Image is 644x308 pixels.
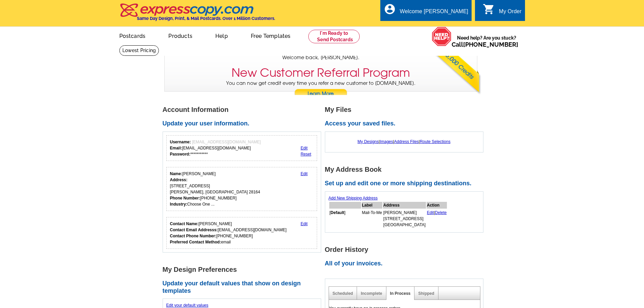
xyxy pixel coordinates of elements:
div: | | | [329,135,480,148]
a: Same Day Design, Print, & Mail Postcards. Over 1 Million Customers. [119,8,275,21]
i: account_circle [384,3,396,15]
a: My Designs [358,139,379,144]
td: | [427,209,447,228]
div: [PERSON_NAME] [EMAIL_ADDRESS][DOMAIN_NAME] [PHONE_NUMBER] email [170,221,287,245]
a: Help [205,27,239,43]
span: Need help? Are you stuck? [452,34,522,48]
a: Reset [301,152,311,157]
a: Delete [435,210,447,215]
h1: My Address Book [325,166,487,173]
a: [PHONE_NUMBER] [463,41,518,48]
div: Who should we contact regarding order issues? [166,217,317,249]
a: Address Files [394,139,419,144]
a: Add New Shipping Address [329,196,378,200]
a: Incomplete [361,291,382,296]
h4: Same Day Design, Print, & Mail Postcards. Over 1 Million Customers. [137,16,275,21]
strong: Username: [170,140,191,144]
a: Edit [301,146,308,150]
strong: Name: [170,171,183,176]
strong: Address: [170,177,188,182]
a: Postcards [109,27,157,43]
strong: Email: [170,146,182,150]
td: [PERSON_NAME] [STREET_ADDRESS] [GEOGRAPHIC_DATA] [383,209,426,228]
a: In Process [390,291,411,296]
span: Welcome back, [PERSON_NAME]. [282,54,359,61]
td: Mail-To-Me [362,209,382,228]
a: Images [380,139,393,144]
img: help [432,27,452,46]
div: Welcome [PERSON_NAME] [400,8,468,18]
strong: Contact Name: [170,221,199,226]
strong: Password: [170,152,191,157]
h2: Update your user information. [163,120,325,127]
a: Learn More [294,89,348,99]
a: Products [158,27,203,43]
div: Your login information. [166,135,317,161]
a: Edit [427,210,434,215]
div: Your personal details. [166,167,317,211]
h2: Access your saved files. [325,120,487,127]
h1: Account Information [163,106,325,113]
i: shopping_cart [483,3,495,15]
span: [EMAIL_ADDRESS][DOMAIN_NAME] [192,140,261,144]
a: Edit [301,171,308,176]
h1: Order History [325,246,487,253]
a: Route Selections [420,139,451,144]
a: Edit your default values [166,303,209,308]
strong: Phone Number: [170,196,200,200]
div: [PERSON_NAME] [STREET_ADDRESS] [PERSON_NAME], [GEOGRAPHIC_DATA] 28164 [PHONE_NUMBER] Choose One ... [170,171,260,207]
td: [ ] [329,209,361,228]
a: Free Templates [240,27,302,43]
a: shopping_cart My Order [483,7,522,16]
a: Scheduled [333,291,353,296]
strong: Contact Phone Number: [170,234,216,238]
b: Default [331,210,344,215]
h2: All of your invoices. [325,260,487,267]
a: Shipped [418,291,434,296]
h3: New Customer Referral Program [232,66,410,80]
span: Call [452,41,518,48]
h1: My Design Preferences [163,266,325,273]
th: Action [427,202,447,209]
h2: Set up and edit one or more shipping destinations. [325,180,487,187]
div: My Order [499,8,522,18]
h1: My Files [325,106,487,113]
p: You can now get credit every time you refer a new customer to [DOMAIN_NAME]. [165,80,477,99]
strong: Contact Email Addresss: [170,228,218,232]
th: Address [383,202,426,209]
a: Edit [301,221,308,226]
th: Label [362,202,382,209]
strong: Industry: [170,202,187,207]
h2: Update your default values that show on design templates [163,280,325,294]
strong: Preferred Contact Method: [170,240,221,244]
